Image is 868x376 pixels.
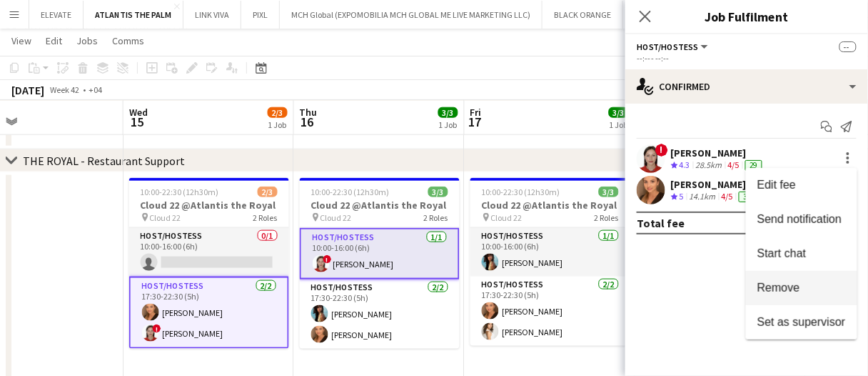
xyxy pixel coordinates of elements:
[746,271,857,305] button: Remove
[746,168,857,202] button: Edit fee
[746,237,857,271] button: Start chat
[757,247,806,259] span: Start chat
[746,202,857,237] button: Send notification
[757,282,800,294] span: Remove
[757,316,846,328] span: Set as supervisor
[757,179,796,191] span: Edit fee
[757,213,842,225] span: Send notification
[746,305,857,340] button: Set as supervisor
